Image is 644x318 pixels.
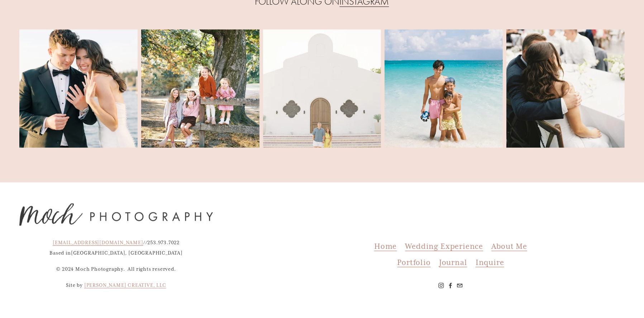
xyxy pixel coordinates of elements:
[19,10,138,167] img: That married feeling! But also finished a stunning gallery feeling just in time for my bride to s...
[84,280,166,291] a: [PERSON_NAME] CREATIVE, LLC
[397,255,430,270] a: Portfolio
[439,255,467,270] a: Journal
[19,238,213,259] p: 253.973.7022 Based in
[439,257,467,267] span: Journal
[438,283,444,288] a: Instagram
[491,238,527,254] a: About Me
[405,238,483,254] a: Wedding Experience
[476,255,504,270] a: Inquire
[397,257,430,267] span: Portfolio
[141,10,259,167] img: How do we slow down time? We can&rsquo;t, but I know for myself getting family photos done is a p...
[263,10,381,167] img: E I G H T E E N 💍 I look forward to doing everything with him. Just like when we dated and when w...
[56,266,176,272] span: © 2024 Moch Photography. All rights reserved.
[506,10,625,167] img: Sweet moments on film of Justus and Bradley from their June wedding in the PNW 🥰 Thanks @stormype...
[476,257,504,267] span: Inquire
[374,241,397,251] span: Home
[374,238,397,254] a: Home
[405,241,483,251] span: Wedding Experience
[53,238,143,248] a: [EMAIL_ADDRESS][DOMAIN_NAME]
[385,12,503,165] img: Throwing off my grid with these handsome fellas and that stunning water which feels like a dream ...
[448,283,453,288] a: Facebook
[53,240,143,246] span: [EMAIL_ADDRESS][DOMAIN_NAME]
[457,283,463,288] a: hello@mochsnyder.com
[491,241,527,251] span: About Me
[143,240,148,246] span: //
[66,282,83,288] span: Site by
[71,250,183,256] span: [GEOGRAPHIC_DATA], [GEOGRAPHIC_DATA]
